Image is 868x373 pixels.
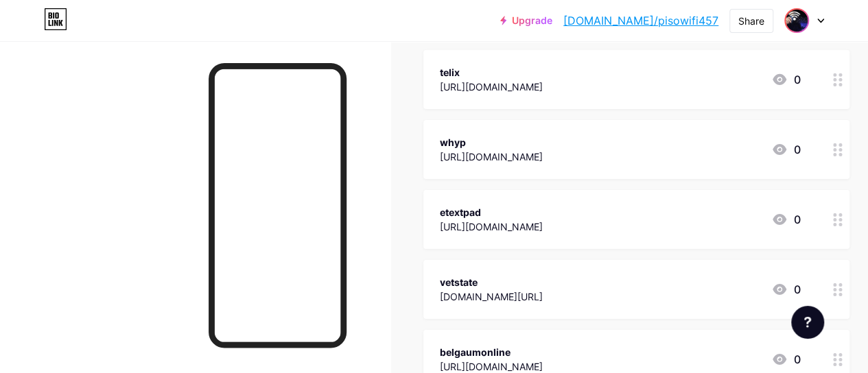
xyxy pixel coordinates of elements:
div: [URL][DOMAIN_NAME] [440,219,543,234]
a: Upgrade [500,15,552,26]
div: vetstate [440,275,543,289]
div: 0 [771,211,800,228]
div: 0 [771,141,800,158]
div: whyp [440,135,543,149]
div: [DOMAIN_NAME][URL] [440,289,543,304]
a: [DOMAIN_NAME]/pisowifi457 [563,12,718,29]
img: pisowifi457 [786,10,808,32]
div: [URL][DOMAIN_NAME] [440,149,543,164]
div: belgaumonline [440,345,543,359]
div: Share [738,14,764,28]
div: 0 [771,351,800,368]
div: etextpad [440,205,543,219]
div: [URL][DOMAIN_NAME] [440,80,543,94]
div: 0 [771,71,800,88]
div: telix [440,65,543,80]
div: 0 [771,281,800,298]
